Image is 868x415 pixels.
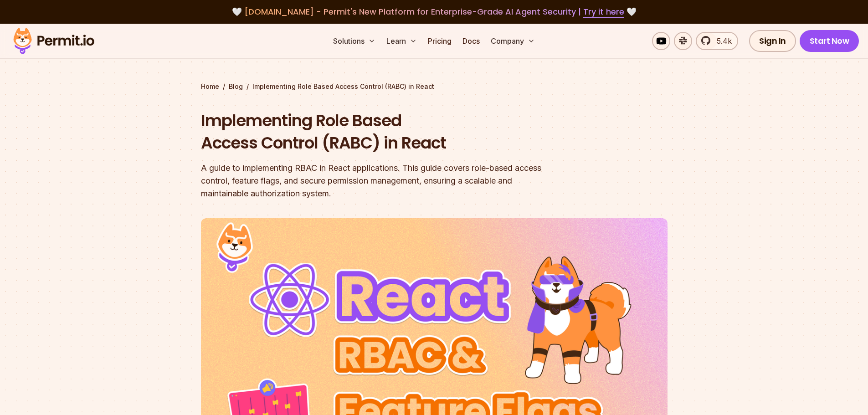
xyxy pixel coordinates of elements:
h1: Implementing Role Based Access Control (RABC) in React [201,109,551,154]
div: A guide to implementing RBAC in React applications. This guide covers role-based access control, ... [201,162,551,200]
div: / / [201,82,668,91]
a: 5.4k [696,32,738,50]
div: 🤍 🤍 [22,5,846,18]
a: Start Now [800,30,859,52]
span: [DOMAIN_NAME] - Permit's New Platform for Enterprise-Grade AI Agent Security | [244,6,624,17]
span: 5.4k [711,36,732,46]
button: Solutions [329,32,379,50]
a: Home [201,82,219,91]
a: Sign In [749,30,796,52]
a: Docs [459,32,483,50]
img: Permit logo [9,26,98,56]
button: Company [487,32,539,50]
button: Learn [383,32,421,50]
a: Blog [229,82,243,91]
a: Try it here [583,6,624,18]
a: Pricing [424,32,455,50]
